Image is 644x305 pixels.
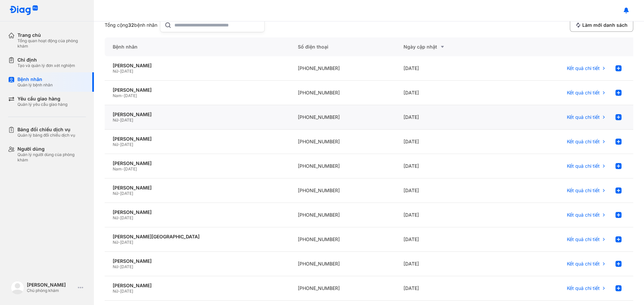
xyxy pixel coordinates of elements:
[567,187,600,194] span: Kết quả chi tiết
[120,118,133,123] span: [DATE]
[17,102,67,107] div: Quản lý yêu cầu giao hàng
[113,215,118,220] span: Nữ
[120,240,133,245] span: [DATE]
[17,76,53,82] div: Bệnh nhân
[395,276,501,301] div: [DATE]
[120,215,133,220] span: [DATE]
[567,212,600,218] span: Kết quả chi tiết
[113,289,118,294] span: Nữ
[567,90,600,96] span: Kết quả chi tiết
[124,93,137,98] span: [DATE]
[570,18,633,32] button: Làm mới danh sách
[567,114,600,120] span: Kết quả chi tiết
[113,63,282,69] div: [PERSON_NAME]
[27,288,75,293] div: Chủ phòng khám
[120,289,133,294] span: [DATE]
[113,209,282,215] div: [PERSON_NAME]
[395,178,501,203] div: [DATE]
[290,178,395,203] div: [PHONE_NUMBER]
[395,105,501,130] div: [DATE]
[120,264,133,269] span: [DATE]
[17,152,86,163] div: Quản lý người dùng của phòng khám
[290,276,395,301] div: [PHONE_NUMBER]
[113,93,122,98] span: Nam
[567,285,600,291] span: Kết quả chi tiết
[290,154,395,178] div: [PHONE_NUMBER]
[113,118,118,123] span: Nữ
[124,166,137,171] span: [DATE]
[118,264,120,269] span: -
[113,191,118,196] span: Nữ
[118,142,120,147] span: -
[118,215,120,220] span: -
[118,240,120,245] span: -
[9,5,38,16] img: logo
[113,185,282,191] div: [PERSON_NAME]
[113,142,118,147] span: Nữ
[105,37,290,56] div: Bệnh nhân
[395,252,501,276] div: [DATE]
[118,289,120,294] span: -
[17,38,86,49] div: Tổng quan hoạt động của phòng khám
[395,130,501,154] div: [DATE]
[113,264,118,269] span: Nữ
[290,130,395,154] div: [PHONE_NUMBER]
[17,96,67,102] div: Yêu cầu giao hàng
[105,22,157,28] div: Tổng cộng bệnh nhân
[11,281,24,294] img: logo
[567,139,600,145] span: Kết quả chi tiết
[290,37,395,56] div: Số điện thoại
[113,234,282,240] div: [PERSON_NAME][GEOGRAPHIC_DATA]
[17,57,75,63] div: Chỉ định
[17,32,86,38] div: Trang chủ
[118,69,120,74] span: -
[113,136,282,142] div: [PERSON_NAME]
[290,105,395,130] div: [PHONE_NUMBER]
[17,63,75,68] div: Tạo và quản lý đơn xét nghiệm
[113,69,118,74] span: Nữ
[395,154,501,178] div: [DATE]
[17,146,86,152] div: Người dùng
[290,227,395,252] div: [PHONE_NUMBER]
[567,65,600,71] span: Kết quả chi tiết
[113,283,282,289] div: [PERSON_NAME]
[582,22,628,28] span: Làm mới danh sách
[113,87,282,93] div: [PERSON_NAME]
[122,166,124,171] span: -
[120,69,133,74] span: [DATE]
[120,142,133,147] span: [DATE]
[17,127,75,133] div: Bảng đối chiếu dịch vụ
[113,166,122,171] span: Nam
[290,81,395,105] div: [PHONE_NUMBER]
[113,240,118,245] span: Nữ
[290,56,395,81] div: [PHONE_NUMBER]
[122,93,124,98] span: -
[395,81,501,105] div: [DATE]
[567,163,600,169] span: Kết quả chi tiết
[395,56,501,81] div: [DATE]
[567,236,600,242] span: Kết quả chi tiết
[290,252,395,276] div: [PHONE_NUMBER]
[395,227,501,252] div: [DATE]
[27,282,75,288] div: [PERSON_NAME]
[113,111,282,118] div: [PERSON_NAME]
[118,118,120,123] span: -
[567,261,600,267] span: Kết quả chi tiết
[17,82,53,88] div: Quản lý bệnh nhân
[395,203,501,227] div: [DATE]
[118,191,120,196] span: -
[404,43,493,51] div: Ngày cập nhật
[17,133,75,138] div: Quản lý bảng đối chiếu dịch vụ
[128,22,134,28] span: 32
[113,160,282,166] div: [PERSON_NAME]
[113,258,282,264] div: [PERSON_NAME]
[120,191,133,196] span: [DATE]
[290,203,395,227] div: [PHONE_NUMBER]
